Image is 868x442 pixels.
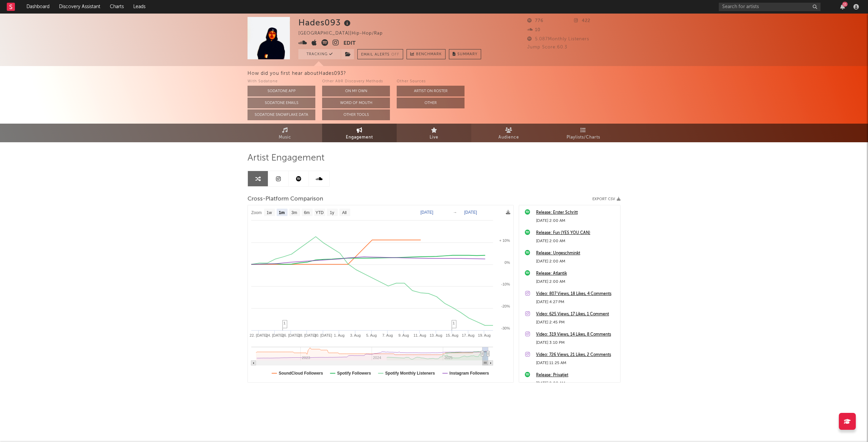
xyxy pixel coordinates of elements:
div: [DATE] 11:25 AM [536,359,617,367]
button: Sodatone App [248,86,315,97]
div: [DATE] 2:00 AM [536,278,617,286]
button: Other Tools [322,109,390,120]
a: Release: Erster Schritt [536,209,617,217]
text: 1y [330,210,334,215]
text: + 10% [499,238,510,243]
div: How did you first hear about Hades093 ? [248,69,868,78]
div: Hades093 [298,17,352,28]
text: 19. Aug [478,333,491,337]
a: Video: 807 Views, 18 Likes, 4 Comments [536,290,617,298]
text: [DATE] [420,210,433,215]
text: YTD [315,210,323,215]
span: Cross-Platform Comparison [248,195,323,203]
div: 11 [842,2,848,7]
div: Other Sources [397,78,465,86]
text: 1m [279,210,284,215]
div: With Sodatone [248,78,315,86]
text: 17. Aug [462,333,474,337]
span: Jump Score: 60.3 [527,45,567,49]
text: All [342,210,347,215]
text: 1w [267,210,272,215]
text: 9. Aug [398,333,409,337]
button: Other [397,98,465,108]
span: 422 [574,19,590,23]
a: Video: 726 Views, 21 Likes, 2 Comments [536,351,617,359]
span: Summary [457,52,477,56]
a: Music [248,124,322,142]
text: 1. Aug [334,333,344,337]
a: Video: 319 Views, 14 Likes, 8 Comments [536,331,617,339]
span: 5.087 Monthly Listeners [527,37,589,41]
div: [DATE] 2:00 AM [536,217,617,225]
div: [DATE] 2:45 PM [536,318,617,327]
span: Music [279,133,291,142]
text: Spotify Monthly Listeners [385,371,435,376]
text: 11. Aug [413,333,426,337]
span: Live [430,133,438,142]
text: 13. Aug [430,333,442,337]
div: [DATE] 3:10 PM [536,339,617,347]
button: Word Of Mouth [322,98,390,108]
button: 11 [840,4,845,9]
text: 22. [DATE] [250,333,268,337]
text: 28. [DATE] [298,333,316,337]
text: Instagram Followers [450,371,489,376]
text: 3m [292,210,297,215]
button: Email AlertsOff [357,49,403,59]
a: Release: Privatjet [536,371,617,379]
span: 10 [527,28,540,32]
a: Release: Fun (YES YOU CAN) [536,229,617,237]
text: 24. [DATE] [266,333,284,337]
a: Release: Ungeschminkt [536,249,617,257]
a: Live [397,124,471,142]
input: Search for artists [719,3,821,11]
span: Audience [498,133,519,142]
text: Spotify Followers [337,371,371,376]
div: [DATE] 2:00 AM [536,379,617,387]
a: Playlists/Charts [546,124,620,142]
span: Playlists/Charts [567,133,600,142]
span: 1 [453,321,455,325]
span: Engagement [346,133,373,142]
text: -30% [501,326,510,330]
div: [DATE] 2:00 AM [536,257,617,266]
a: Audience [471,124,546,142]
span: 1 [283,321,285,325]
div: Other A&R Discovery Methods [322,78,390,86]
span: Benchmark [416,50,442,59]
a: Release: Atlantik [536,270,617,278]
text: 6m [304,210,310,215]
text: SoundCloud Followers [279,371,323,376]
text: → [453,210,457,215]
text: 7. Aug [382,333,393,337]
button: Artist on Roster [397,86,465,97]
div: [GEOGRAPHIC_DATA] | Hip-Hop/Rap [298,29,391,38]
text: -20% [501,304,510,308]
text: 30. [DATE] [314,333,332,337]
text: 26. [DATE] [282,333,300,337]
a: Engagement [322,124,397,142]
div: [DATE] 4:27 PM [536,298,617,306]
span: Artist Engagement [248,154,324,162]
div: [DATE] 2:00 AM [536,237,617,245]
button: Sodatone Snowflake Data [248,109,315,120]
a: Video: 625 Views, 17 Likes, 1 Comment [536,310,617,318]
text: 3. Aug [350,333,360,337]
text: 5. Aug [366,333,377,337]
span: 776 [527,19,544,23]
text: Zoom [251,210,262,215]
a: Benchmark [407,49,446,59]
text: [DATE] [464,210,477,215]
button: Sodatone Emails [248,98,315,108]
text: -10% [501,282,510,286]
button: Summary [449,49,481,59]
